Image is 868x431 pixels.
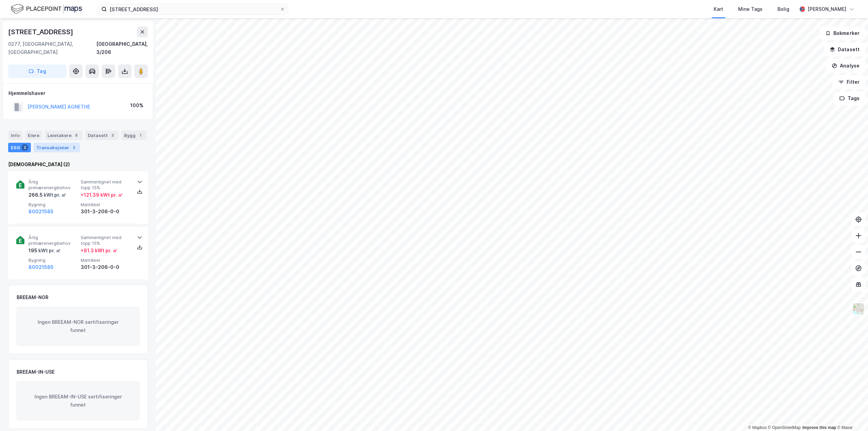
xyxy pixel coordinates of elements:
[107,4,280,14] input: Søk på adresse, matrikkel, gårdeiere, leietakere eller personer
[81,202,130,208] span: Matrikkel
[738,5,763,13] div: Mine Tags
[28,191,66,199] div: 266.5
[748,425,767,430] a: Mapbox
[8,143,31,152] div: ESG
[17,293,48,301] div: BREEAM-NOR
[824,43,865,56] button: Datasett
[81,179,130,191] span: Sammenlignet med topp 15%
[137,132,144,139] div: 1
[8,89,147,97] div: Hjemmelshaver
[81,263,130,271] div: 301-3-206-0-0
[8,26,75,37] div: [STREET_ADDRESS]
[96,40,148,56] div: [GEOGRAPHIC_DATA], 3/206
[73,132,80,139] div: 8
[81,257,130,263] span: Matrikkel
[37,247,61,255] div: kWt pr. ㎡
[34,143,80,152] div: Transaksjoner
[852,302,865,315] img: Z
[833,75,865,89] button: Filter
[803,425,836,430] a: Improve this map
[28,208,54,216] button: 80021585
[820,26,865,40] button: Bokmerker
[71,144,77,151] div: 2
[17,368,55,376] div: BREEAM-IN-USE
[28,263,54,271] button: 80021585
[81,208,130,216] div: 301-3-206-0-0
[43,191,66,199] div: kWt pr. ㎡
[28,257,78,263] span: Bygning
[17,381,139,420] div: Ingen BREEAM-IN-USE sertifiseringer funnet
[8,40,96,56] div: 0277, [GEOGRAPHIC_DATA], [GEOGRAPHIC_DATA]
[826,59,865,73] button: Analyse
[85,131,119,140] div: Datasett
[808,5,846,13] div: [PERSON_NAME]
[28,235,78,247] span: Årlig primærenergibehov
[11,3,82,15] img: logo.f888ab2527a4732fd821a326f86c7f29.svg
[21,144,28,151] div: 2
[8,160,148,169] div: [DEMOGRAPHIC_DATA] (2)
[25,131,42,140] div: Eiere
[768,425,801,430] a: OpenStreetMap
[8,131,22,140] div: Info
[45,131,82,140] div: Leietakere
[28,202,78,208] span: Bygning
[130,101,143,110] div: 100%
[834,398,868,431] div: Kontrollprogram for chat
[28,179,78,191] span: Årlig primærenergibehov
[714,5,723,13] div: Kart
[777,5,789,13] div: Bolig
[81,247,117,255] div: + 81.3 kWt pr. ㎡
[28,247,61,255] div: 195
[17,307,139,346] div: Ingen BREEAM-NOR sertifiseringer funnet
[834,92,865,105] button: Tags
[81,235,130,247] span: Sammenlignet med topp 15%
[121,131,146,140] div: Bygg
[834,398,868,431] iframe: Chat Widget
[109,132,116,139] div: 3
[81,191,123,199] div: + 121.39 kWt pr. ㎡
[8,64,66,78] button: Tag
